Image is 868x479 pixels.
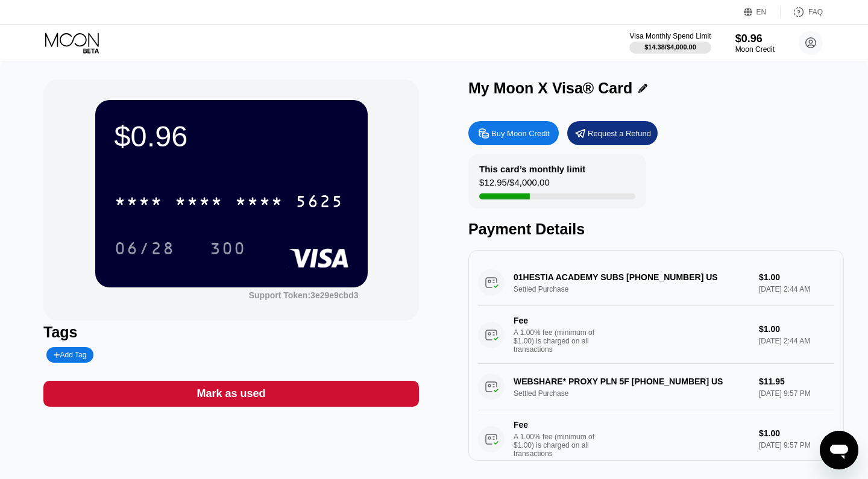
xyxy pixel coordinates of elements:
div: $1.00 [759,428,834,438]
div: Visa Monthly Spend Limit$14.38/$4,000.00 [629,32,711,54]
div: $1.00 [759,324,834,334]
div: EN [744,6,781,18]
div: FeeA 1.00% fee (minimum of $1.00) is charged on all transactions$1.00[DATE] 9:57 PM [478,410,834,468]
div: [DATE] 9:57 PM [759,441,834,449]
div: 5625 [295,193,344,213]
div: $0.96Moon Credit [735,33,775,54]
div: Mark as used [197,387,265,401]
div: My Moon X Visa® Card [468,80,632,97]
div: Request a Refund [567,121,658,145]
div: $0.96 [735,33,775,45]
div: 06/28 [105,233,184,263]
div: Buy Moon Credit [468,121,559,145]
div: $12.95 / $4,000.00 [479,177,550,193]
div: [DATE] 2:44 AM [759,337,834,345]
div: Tags [43,324,419,341]
div: Fee [514,316,598,325]
div: Visa Monthly Spend Limit [629,32,711,40]
div: FeeA 1.00% fee (minimum of $1.00) is charged on all transactions$1.00[DATE] 2:44 AM [478,306,834,364]
div: Add Tag [46,347,93,363]
div: Support Token:3e29e9cbd3 [249,290,359,300]
div: $0.96 [115,119,348,153]
div: Fee [514,420,598,430]
div: Mark as used [43,381,419,407]
div: FAQ [781,6,823,18]
div: $14.38 / $4,000.00 [644,43,696,51]
div: FAQ [808,8,823,16]
div: A 1.00% fee (minimum of $1.00) is charged on all transactions [514,328,604,354]
div: Add Tag [54,351,86,359]
div: 300 [201,233,255,263]
div: EN [756,8,767,16]
div: Payment Details [468,221,844,238]
div: This card’s monthly limit [479,164,585,174]
div: A 1.00% fee (minimum of $1.00) is charged on all transactions [514,433,604,458]
div: Moon Credit [735,45,775,54]
div: Support Token: 3e29e9cbd3 [249,290,359,300]
div: 06/28 [115,240,175,260]
iframe: Button to launch messaging window [820,431,858,469]
div: 300 [210,240,246,260]
div: Buy Moon Credit [491,128,550,139]
div: Request a Refund [588,128,651,139]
